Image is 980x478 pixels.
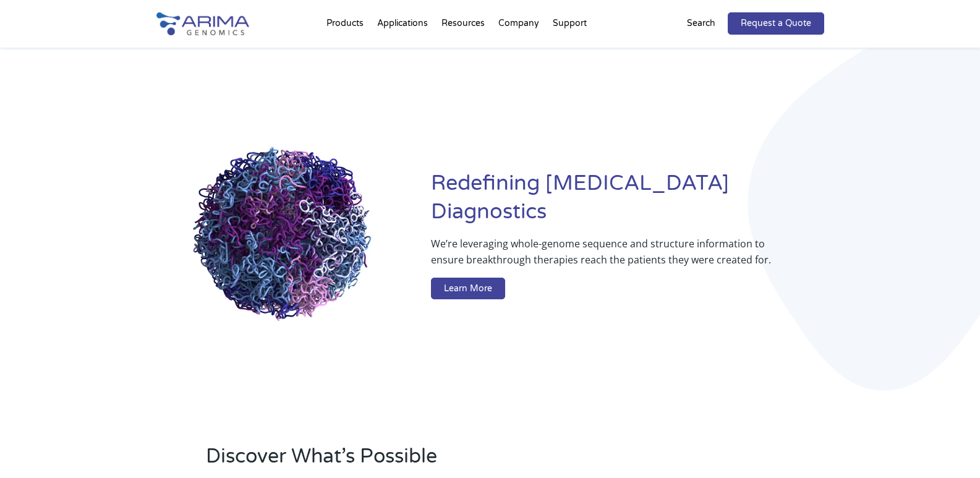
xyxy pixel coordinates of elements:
p: We’re leveraging whole-genome sequence and structure information to ensure breakthrough therapies... [431,236,774,278]
a: Request a Quote [728,12,824,35]
img: Arima-Genomics-logo [156,12,249,35]
iframe: Chat Widget [918,419,980,478]
p: Search [687,15,715,32]
h1: Redefining [MEDICAL_DATA] Diagnostics [431,169,824,236]
a: Learn More [431,278,505,300]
